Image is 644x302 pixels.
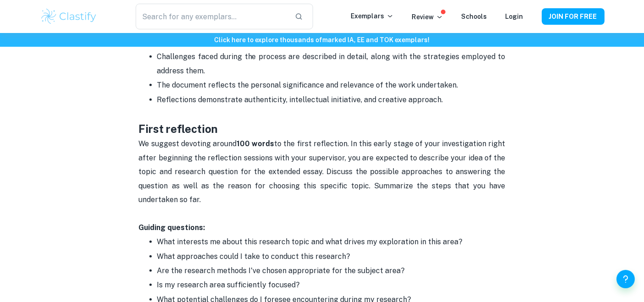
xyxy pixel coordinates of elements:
[542,8,605,25] button: JOIN FOR FREE
[136,4,287,29] input: Search for any exemplars...
[506,13,523,20] a: Login
[237,139,274,148] strong: 100 words
[157,78,506,92] p: The document reflects the personal significance and relevance of the work undertaken.
[351,11,394,21] p: Exemplars
[412,12,443,22] p: Review
[40,7,98,26] img: Clastify logo
[157,264,506,278] p: Are the research methods I've chosen appropriate for the subject area?
[462,13,487,20] a: Schools
[2,35,642,45] h6: Click here to explore thousands of marked IA, EE and TOK exemplars !
[139,137,506,207] p: We suggest devoting around to the first reflection. In this early stage of your investigation rig...
[139,121,506,137] h3: First reflection
[157,250,506,264] p: What approaches could I take to conduct this research?
[616,270,635,288] button: Help and Feedback
[139,223,205,232] strong: Guiding questions:
[157,50,506,78] p: Challenges faced during the process are described in detail, along with the strategies employed t...
[157,278,506,292] p: Is my research area sufficiently focused?
[157,93,506,107] p: Reflections demonstrate authenticity, intellectual initiative, and creative approach.
[157,235,506,249] p: What interests me about this research topic and what drives my exploration in this area?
